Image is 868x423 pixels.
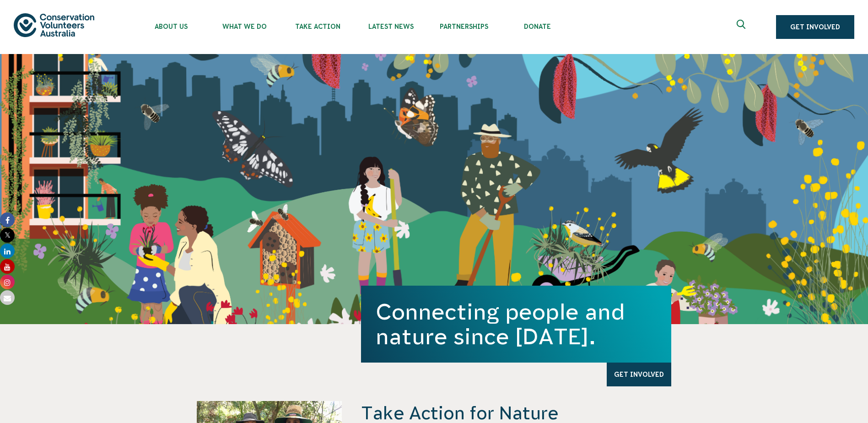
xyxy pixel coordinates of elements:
[501,23,574,30] span: Donate
[737,20,748,34] span: Expand search box
[376,299,657,349] h1: Connecting people and nature since [DATE].
[208,23,281,30] span: What We Do
[607,363,671,386] a: Get Involved
[731,16,753,38] button: Expand search box Close search box
[14,13,94,37] img: logo.svg
[776,15,854,39] a: Get Involved
[427,23,501,30] span: Partnerships
[354,23,427,30] span: Latest News
[135,23,208,30] span: About Us
[281,23,354,30] span: Take Action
